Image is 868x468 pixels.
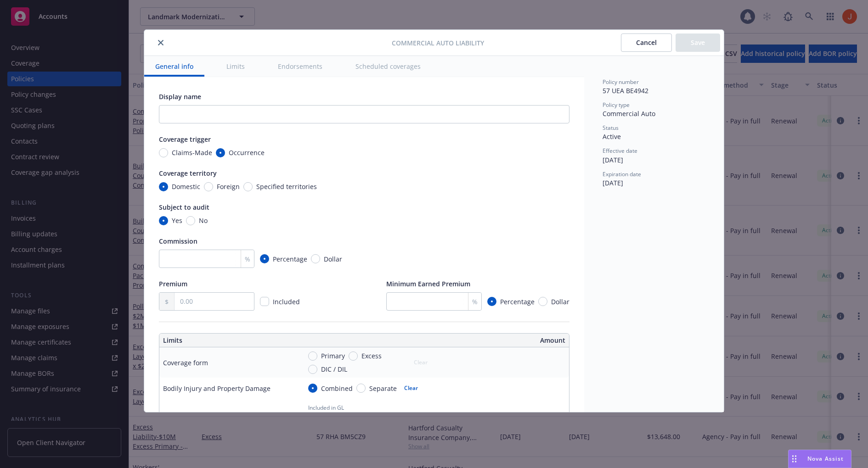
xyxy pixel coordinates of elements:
span: [DATE] [603,156,623,164]
span: DIC / DIL [321,364,347,374]
span: Commission [159,237,197,245]
span: Included [273,297,300,306]
input: Dollar [538,297,547,306]
input: Foreign [204,182,213,191]
span: Combined [321,384,353,393]
button: Cancel [621,33,672,52]
span: Minimum Earned Premium [386,279,470,288]
span: Commercial Auto [603,109,655,118]
span: Active [603,132,621,141]
th: Amount [368,334,569,347]
span: Nova Assist [807,455,844,462]
button: Nova Assist [788,450,851,468]
button: Scheduled coverages [344,56,432,77]
span: Dollar [324,254,342,264]
span: 57 UEA BE4942 [603,86,648,95]
span: Domestic [172,182,200,191]
button: Endorsements [267,56,333,77]
span: Claims-Made [172,148,212,157]
input: Combined [308,384,317,393]
span: Display name [159,92,201,101]
span: No [199,216,208,225]
input: Excess [349,351,358,361]
span: % [472,297,478,306]
span: Subject to audit [159,203,209,212]
input: Dollar [311,254,320,263]
span: Separate [369,384,397,393]
span: Commercial Auto Liability [392,38,484,48]
span: Percentage [273,254,307,264]
span: Excess [361,351,382,361]
input: DIC / DIL [308,365,317,374]
span: Primary [321,351,345,361]
input: No [186,216,195,225]
button: Clear [399,382,423,395]
span: Coverage territory [159,169,217,178]
span: [DATE] [603,178,623,187]
input: Occurrence [216,148,225,157]
span: Included in GL [308,404,344,412]
input: 0.00 [175,293,254,310]
span: Expiration date [603,170,641,178]
span: Foreign [217,182,240,191]
div: Bodily Injury and Property Damage [163,384,271,393]
span: Coverage trigger [159,135,211,144]
span: % [245,254,250,264]
span: Policy type [603,101,630,109]
input: Percentage [260,254,269,263]
span: Premium [159,279,187,288]
input: Claims-Made [159,148,168,157]
button: close [155,37,166,48]
span: Dollar [551,297,569,306]
input: Separate [356,384,366,393]
button: General info [144,56,204,77]
span: Occurrence [229,148,265,157]
div: Coverage form [163,358,208,368]
span: Yes [172,216,182,225]
span: Percentage [500,297,535,306]
span: Effective date [603,147,637,155]
button: Limits [215,56,256,77]
input: Percentage [487,297,496,306]
input: Primary [308,351,317,361]
span: Specified territories [256,182,317,191]
span: Status [603,124,619,132]
span: Policy number [603,78,639,86]
input: Yes [159,216,168,225]
div: Drag to move [789,450,800,468]
input: Domestic [159,182,168,191]
th: Limits [159,334,323,347]
input: Specified territories [243,182,253,191]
